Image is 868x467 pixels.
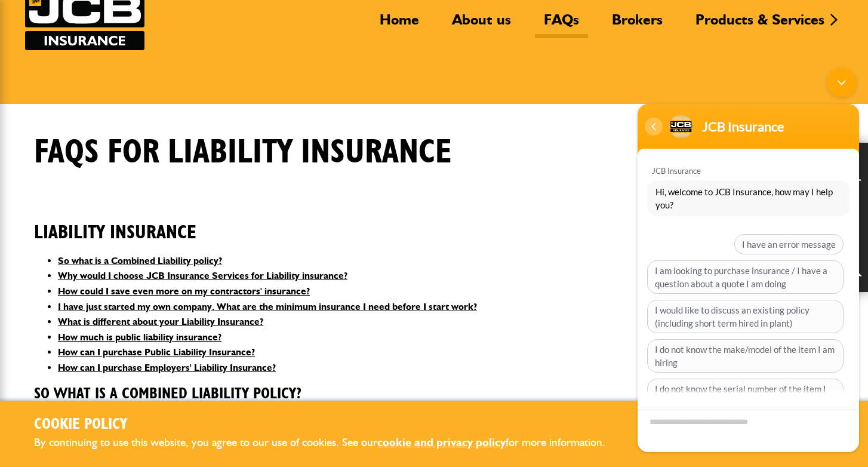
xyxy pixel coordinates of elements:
[34,416,625,434] h2: Cookie Policy
[603,11,672,38] a: Brokers
[377,435,506,449] a: cookie and privacy policy
[34,385,834,404] h3: So what is a Combined Liability policy?
[58,346,255,358] a: How can I purchase Public Liability Insurance?
[34,434,625,452] p: By continuing to use this website, you agree to our use of cookies. See our for more information.
[58,270,347,281] a: Why would I choose JCB Insurance Services for Liability insurance?
[443,11,520,38] a: About us
[632,62,865,458] iframe: SalesIQ Chatwindow
[535,11,588,38] a: FAQs
[58,301,477,312] a: I have just started my own company. What are the minimum insurance I need before I start work?
[371,11,428,38] a: Home
[58,362,276,373] a: How can I purchase Employers' Liability Insurance?
[58,316,263,327] a: What is different about your Liability Insurance?
[58,331,221,343] a: How much is public liability insurance?
[687,11,833,38] a: Products & Services
[58,255,222,266] a: So what is a Combined Liability policy?
[34,133,452,173] h1: FAQS for Liability insurance
[58,285,310,297] a: How could I save even more on my contractors' insurance?
[34,203,834,244] h2: Liability insurance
